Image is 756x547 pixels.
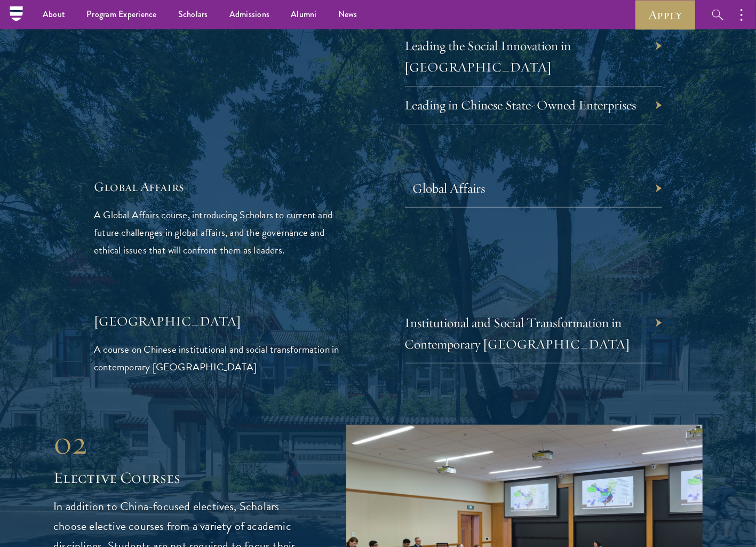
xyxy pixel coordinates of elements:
a: Leading in Chinese State-Owned Enterprises [405,97,636,113]
a: Global Affairs [413,180,486,196]
div: 02 [53,424,314,462]
p: A Global Affairs course, introducing Scholars to current and future challenges in global affairs,... [94,206,351,259]
h5: Global Affairs [94,178,351,196]
a: Leading the Social Innovation in [GEOGRAPHIC_DATA] [405,37,571,75]
h5: [GEOGRAPHIC_DATA] [94,312,351,330]
p: A course on Chinese institutional and social transformation in contemporary [GEOGRAPHIC_DATA] [94,340,351,376]
h2: Elective Courses [53,467,314,489]
a: Institutional and Social Transformation in Contemporary [GEOGRAPHIC_DATA] [405,314,631,352]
